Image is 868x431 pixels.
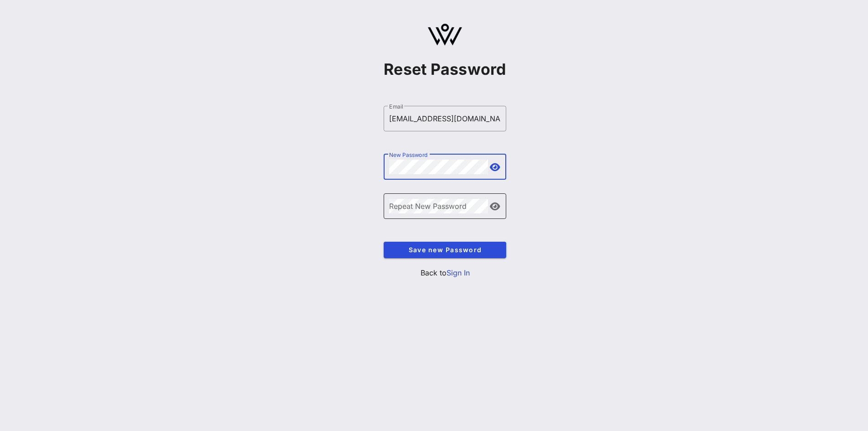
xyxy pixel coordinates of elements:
a: Sign In [447,268,470,277]
label: New Password [389,151,428,158]
p: Back to [384,267,506,278]
span: Save new Password [391,246,499,254]
label: Email [389,103,403,110]
h1: Reset Password [384,60,506,78]
img: logo.svg [428,24,462,46]
button: Save new Password [384,242,506,258]
button: append icon [490,163,500,172]
button: append icon [490,202,500,211]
